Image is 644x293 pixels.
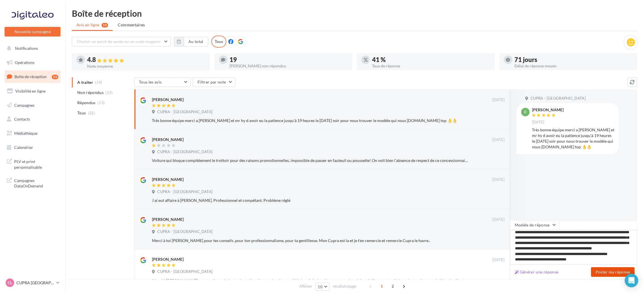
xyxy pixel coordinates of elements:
[492,257,505,262] span: [DATE]
[515,64,633,68] div: Délai de réponse moyen
[3,142,62,153] a: Calendrier
[87,57,205,63] div: 4.8
[157,149,212,155] span: CUPRA - [GEOGRAPHIC_DATA]
[152,137,184,142] div: [PERSON_NAME]
[3,70,62,83] a: Boîte de réception19
[3,85,62,97] a: Visibilité en ligne
[388,282,397,291] span: 2
[106,90,113,95] span: (19)
[5,277,61,288] a: CL CUPRA [GEOGRAPHIC_DATA]
[157,110,212,115] span: CUPRA - [GEOGRAPHIC_DATA]
[14,145,33,150] span: Calendrier
[152,238,468,243] div: Merci à toi [PERSON_NAME] pour tes conseils ,pour ton professionnalisme, pour ta gentillesse. Mon...
[315,283,330,291] button: 10
[3,99,62,111] a: Campagnes
[152,177,184,182] div: [PERSON_NAME]
[88,111,95,115] span: (32)
[134,77,191,87] button: Tous les avis
[3,57,62,69] a: Opérations
[5,27,61,37] button: Nouvelle campagne
[3,174,62,191] a: Campagnes DataOnDemand
[193,77,235,87] button: Filtrer par note
[14,102,35,107] span: Campagnes
[174,37,208,46] button: Au total
[98,100,105,105] span: (13)
[72,37,171,46] button: Choisir un point de vente ou un code magasin
[77,110,86,116] span: Tous
[515,57,633,63] div: 71 jours
[157,229,212,234] span: CUPRA - [GEOGRAPHIC_DATA]
[14,117,30,121] span: Contacts
[492,217,505,222] span: [DATE]
[510,220,559,230] button: Modèle de réponse
[532,127,615,150] div: Très bonne équipe merci a [PERSON_NAME] et mr hy d avoir eu la patience jusqu'à 19 heures le [DAT...
[72,9,637,18] div: Boîte de réception
[492,97,505,102] span: [DATE]
[157,189,212,194] span: CUPRA - [GEOGRAPHIC_DATA]
[157,269,212,274] span: CUPRA - [GEOGRAPHIC_DATA]
[211,36,226,48] div: Tous
[77,90,104,95] span: Non répondus
[372,64,490,68] div: Taux de réponse
[15,60,35,65] span: Opérations
[77,100,96,106] span: Répondus
[152,97,184,102] div: [PERSON_NAME]
[118,22,145,28] span: Commentaires
[15,46,38,51] span: Notifications
[3,155,62,172] a: PLV et print personnalisable
[14,131,37,136] span: Médiathèque
[14,177,58,189] span: Campagnes DataOnDemand
[152,158,468,163] div: Voiture qui bloque complètement le trottoir pour des raisons promotionnelles, impossible de passe...
[512,269,561,275] button: Générer une réponse
[230,64,348,68] div: [PERSON_NAME] non répondus
[77,39,160,44] span: Choisir un point de vente ou un code magasin
[3,113,62,125] a: Contacts
[524,109,527,115] span: F
[377,282,386,291] span: 1
[8,280,12,286] span: CL
[230,57,348,63] div: 19
[625,274,638,287] div: Open Intercom Messenger
[16,280,54,286] p: CUPRA [GEOGRAPHIC_DATA]
[139,80,162,84] span: Tous les avis
[531,96,586,101] span: CUPRA - [GEOGRAPHIC_DATA]
[532,108,564,112] div: [PERSON_NAME]
[3,42,59,54] button: Notifications
[318,285,323,289] span: 10
[15,89,46,93] span: Visibilité en ligne
[492,137,505,142] span: [DATE]
[87,64,205,68] div: Note moyenne
[152,256,184,262] div: [PERSON_NAME]
[152,198,468,203] div: J ai eut affaire à [PERSON_NAME]. Professionnel et compétant. Problème réglé
[14,74,47,79] span: Boîte de réception
[184,37,208,46] button: Au total
[591,267,635,277] button: Poster ma réponse
[14,158,58,170] span: PLV et print personnalisable
[300,284,312,289] span: Afficher
[372,57,490,63] div: 41 %
[3,127,62,139] a: Médiathèque
[152,278,468,283] div: Merci à [PERSON_NAME] pour avoir su s'adapter à ma situation et m'avoir conseillé deux fois de su...
[52,75,58,79] div: 19
[152,118,468,123] div: Très bonne équipe merci a [PERSON_NAME] et mr hy d avoir eu la patience jusqu'à 19 heures le [DAT...
[333,284,356,289] span: résultats/page
[492,177,505,182] span: [DATE]
[532,120,544,125] span: [DATE]
[152,217,184,222] div: [PERSON_NAME]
